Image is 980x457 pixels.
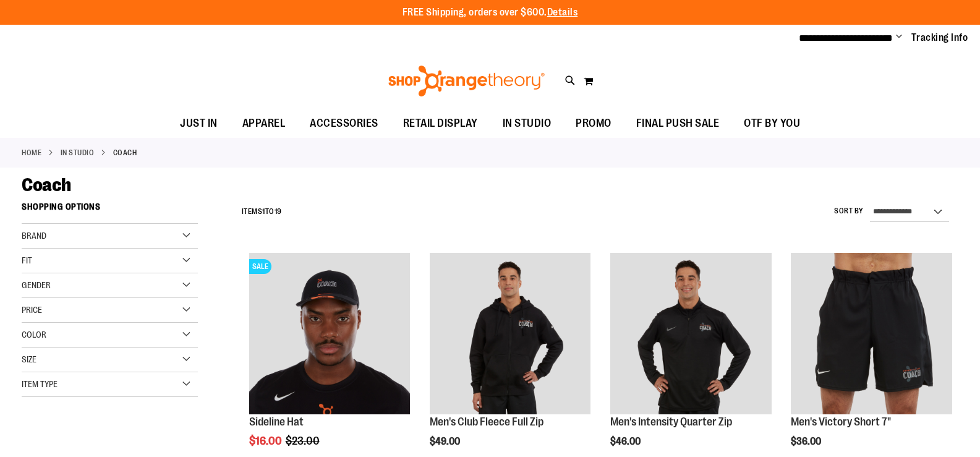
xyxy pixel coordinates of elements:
[490,109,564,137] a: IN STUDIO
[249,253,411,414] img: Sideline Hat primary image
[22,196,198,224] strong: Shopping Options
[275,207,282,216] span: 19
[61,147,95,158] a: IN STUDIO
[430,253,591,416] a: OTF Mens Coach FA23 Club Fleece Full Zip - Black primary image
[297,109,391,138] a: ACCESSORIES
[22,305,42,315] span: Price
[22,280,51,290] span: Gender
[731,109,812,138] a: OTF BY YOU
[22,147,41,158] a: Home
[386,66,547,96] img: Shop Orangetheory
[503,109,552,137] span: IN STUDIO
[610,416,732,428] a: Men's Intensity Quarter Zip
[310,109,378,137] span: ACCESSORIES
[242,109,286,137] span: APPAREL
[22,379,58,389] span: Item Type
[22,330,46,340] span: Color
[230,109,298,138] a: APPAREL
[791,416,891,428] a: Men's Victory Short 7"
[403,109,478,137] span: RETAIL DISPLAY
[547,7,578,18] a: Details
[22,255,32,265] span: Fit
[576,109,611,137] span: PROMO
[403,6,578,20] p: FREE Shipping, orders over $600.
[610,253,772,414] img: OTF Mens Coach FA23 Intensity Quarter Zip - Black primary image
[286,435,322,447] span: $23.00
[430,436,462,447] span: $49.00
[896,32,902,44] button: Account menu
[22,354,36,364] span: Size
[430,253,591,414] img: OTF Mens Coach FA23 Club Fleece Full Zip - Black primary image
[249,253,411,416] a: Sideline Hat primary imageSALE
[262,207,265,216] span: 1
[22,231,46,241] span: Brand
[242,202,282,221] h2: Items to
[249,259,271,274] span: SALE
[791,253,952,416] a: OTF Mens Coach FA23 Victory Short - Black primary image
[610,253,772,416] a: OTF Mens Coach FA23 Intensity Quarter Zip - Black primary image
[563,109,624,138] a: PROMO
[430,416,543,428] a: Men's Club Fleece Full Zip
[391,109,490,138] a: RETAIL DISPLAY
[249,416,304,428] a: Sideline Hat
[22,174,71,195] span: Coach
[113,147,137,158] strong: Coach
[834,206,864,216] label: Sort By
[791,253,952,414] img: OTF Mens Coach FA23 Victory Short - Black primary image
[168,109,230,138] a: JUST IN
[249,435,284,447] span: $16.00
[610,436,642,447] span: $46.00
[791,436,823,447] span: $36.00
[911,31,968,45] a: Tracking Info
[624,109,732,138] a: FINAL PUSH SALE
[180,109,218,137] span: JUST IN
[744,109,800,137] span: OTF BY YOU
[636,109,720,137] span: FINAL PUSH SALE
